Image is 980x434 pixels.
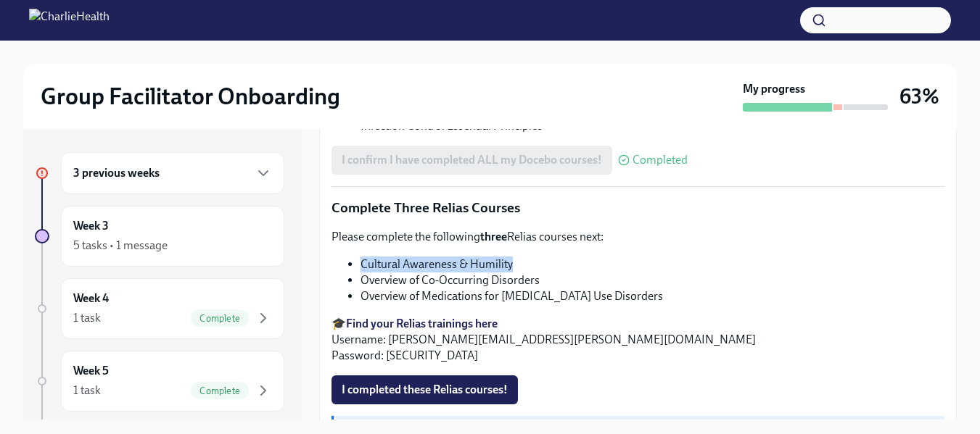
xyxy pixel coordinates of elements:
[332,316,944,364] p: 🎓 Username: [PERSON_NAME][EMAIL_ADDRESS][PERSON_NAME][DOMAIN_NAME] Password: [SECURITY_DATA]
[361,272,944,288] li: Overview of Co-Occurring Disorders
[332,229,944,245] p: Please complete the following Relias courses next:
[361,288,944,304] li: Overview of Medications for [MEDICAL_DATA] Use Disorders
[480,230,507,243] strong: three
[61,152,284,194] div: 3 previous weeks
[73,291,109,306] h6: Week 4
[73,310,101,326] div: 1 task
[633,154,688,166] span: Completed
[332,375,518,404] button: I completed these Relias courses!
[361,256,944,272] li: Cultural Awareness & Humility
[191,385,249,396] span: Complete
[191,313,249,324] span: Complete
[73,165,160,181] h6: 3 previous weeks
[41,82,340,111] h2: Group Facilitator Onboarding
[73,383,101,398] div: 1 task
[73,238,168,254] div: 5 tasks • 1 message
[899,83,939,109] h3: 63%
[346,317,498,330] a: Find your Relias trainings here
[35,351,284,412] a: Week 51 taskComplete
[342,383,508,397] span: I completed these Relias courses!
[29,9,110,32] img: CharlieHealth
[332,199,944,217] p: Complete Three Relias Courses
[73,218,109,234] h6: Week 3
[35,278,284,339] a: Week 41 taskComplete
[743,81,805,97] strong: My progress
[35,206,284,267] a: Week 35 tasks • 1 message
[73,363,109,379] h6: Week 5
